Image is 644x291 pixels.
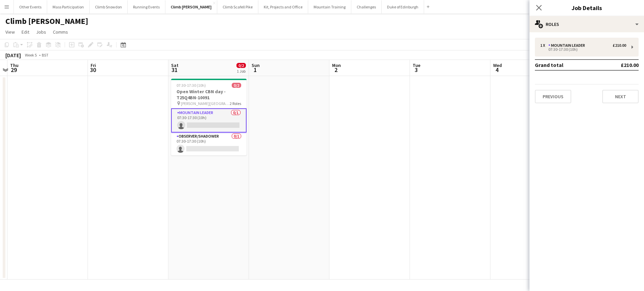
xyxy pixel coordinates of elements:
td: Grand total [535,60,599,70]
span: 29 [9,66,19,74]
span: Comms [53,29,68,35]
button: Mountain Training [308,0,351,13]
div: Mountain Leader [548,43,588,48]
app-job-card: 07:30-17:30 (10h)0/2Open Winter CBN day - T25Q4BN-10091 [PERSON_NAME][GEOGRAPHIC_DATA]2 RolesMoun... [171,79,247,155]
span: Fri [91,62,96,68]
button: Challenges [351,0,382,13]
h3: Open Winter CBN day - T25Q4BN-10091 [171,88,247,101]
div: 1 x [540,43,548,48]
app-card-role: Observer/Shadower0/107:30-17:30 (10h) [171,133,247,155]
span: Sun [252,62,260,68]
button: Previous [535,90,571,103]
h3: Job Details [529,3,644,12]
button: Mass Participation [47,0,90,13]
button: Climb Snowdon [90,0,128,13]
h1: Climb [PERSON_NAME] [5,16,88,26]
button: Climb Scafell Pike [217,0,258,13]
span: Wed [493,62,502,68]
td: £210.00 [599,60,639,70]
span: 1 [251,66,260,74]
button: Running Events [128,0,165,13]
span: Jobs [36,29,46,35]
div: Roles [529,16,644,32]
app-card-role: Mountain Leader0/107:30-17:30 (10h) [171,108,247,133]
span: Edit [22,29,29,35]
span: 07:30-17:30 (10h) [176,83,206,88]
span: 2 Roles [230,101,241,106]
a: Jobs [33,28,49,36]
div: [DATE] [5,52,21,59]
span: View [5,29,15,35]
a: View [3,28,18,36]
span: 4 [492,66,502,74]
div: 07:30-17:30 (10h) [540,48,626,51]
span: 0/2 [232,83,241,88]
button: Kit, Projects and Office [258,0,308,13]
a: Edit [19,28,32,36]
span: Tue [413,62,420,68]
button: Next [602,90,639,103]
div: £210.00 [613,43,626,48]
button: Climb [PERSON_NAME] [165,0,217,13]
span: Week 5 [22,52,39,58]
span: 3 [412,66,420,74]
span: 30 [90,66,96,74]
div: 1 Job [237,69,246,74]
button: Duke of Edinburgh [382,0,424,13]
span: 2 [331,66,341,74]
div: BST [42,52,49,58]
span: Thu [10,62,19,68]
span: 31 [170,66,179,74]
span: [PERSON_NAME][GEOGRAPHIC_DATA] [181,101,230,106]
span: Mon [332,62,341,68]
a: Comms [50,28,71,36]
span: 0/2 [236,63,246,68]
span: Sat [171,62,179,68]
button: Other Events [14,0,47,13]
